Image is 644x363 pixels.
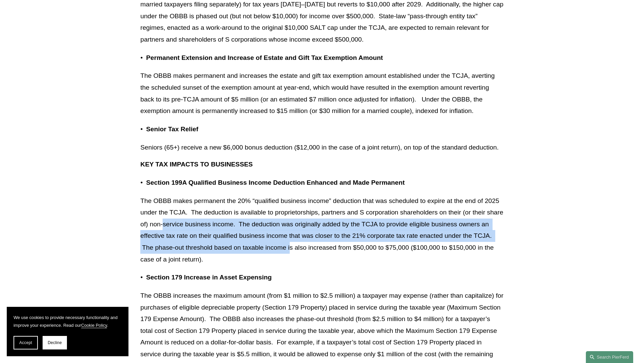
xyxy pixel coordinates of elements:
p: Seniors (65+) receive a new $6,000 bonus deduction ($12,000 in the case of a joint return), on to... [140,142,503,154]
button: Accept [14,336,38,349]
strong: Section 199A Qualified Business Income Deduction Enhanced and Made Permanent [146,179,405,186]
p: The OBBB makes permanent the 20% “qualified business income” deduction that was scheduled to expi... [140,195,503,265]
button: Decline [43,336,67,349]
section: Cookie banner [7,307,128,356]
span: Accept [19,340,32,345]
p: We use cookies to provide necessary functionality and improve your experience. Read our . [14,314,122,329]
strong: Senior Tax Relief [146,126,198,133]
p: The OBBB makes permanent and increases the estate and gift tax exemption amount established under... [140,70,503,117]
span: Decline [48,340,62,345]
strong: KEY TAX IMPACTS TO BUSINESSES [140,161,253,168]
a: Search this site [586,351,633,363]
strong: Section 179 Increase in Asset Expensing [146,274,271,281]
a: Cookie Policy [81,323,107,328]
strong: Permanent Extension and Increase of Estate and Gift Tax Exemption Amount [146,54,383,61]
